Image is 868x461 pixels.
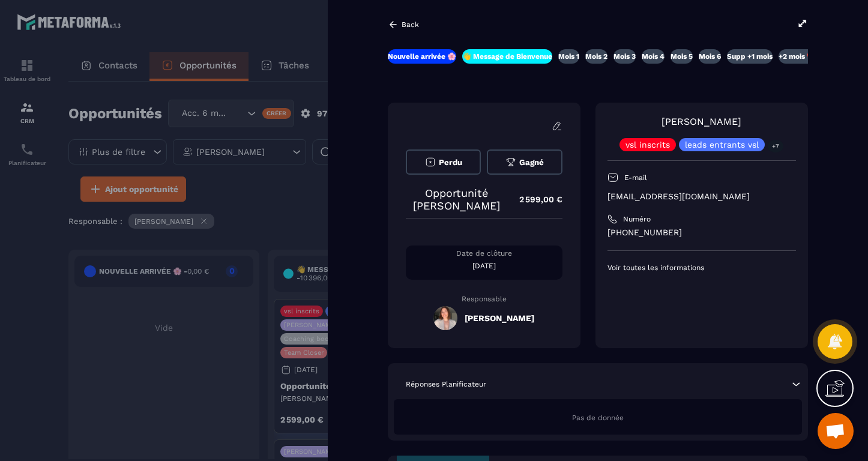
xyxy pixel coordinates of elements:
[624,173,647,182] p: E-mail
[465,313,534,323] h5: [PERSON_NAME]
[768,140,783,152] p: +7
[818,413,854,449] div: Ouvrir le chat
[685,140,759,149] p: leads entrants vsl
[406,295,562,303] p: Responsable
[662,116,741,127] a: [PERSON_NAME]
[519,158,544,167] span: Gagné
[406,261,562,271] p: [DATE]
[625,140,670,149] p: vsl inscrits
[406,187,507,212] p: Opportunité [PERSON_NAME]
[406,249,562,258] p: Date de clôture
[607,263,796,273] p: Voir toutes les informations
[623,214,651,224] p: Numéro
[607,227,796,238] p: [PHONE_NUMBER]
[487,149,562,175] button: Gagné
[406,379,486,389] p: Réponses Planificateur
[406,149,481,175] button: Perdu
[572,414,624,422] span: Pas de donnée
[507,188,562,211] p: 2 599,00 €
[607,191,796,202] p: [EMAIL_ADDRESS][DOMAIN_NAME]
[439,158,462,167] span: Perdu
